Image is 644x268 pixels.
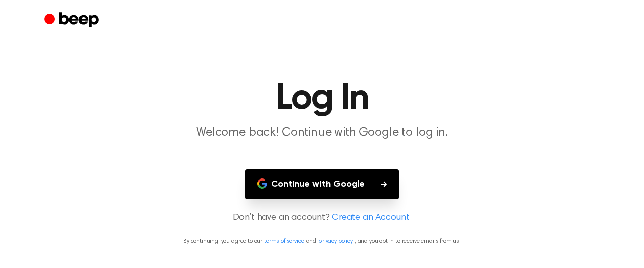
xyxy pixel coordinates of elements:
[12,237,632,246] p: By continuing, you agree to our and , and you opt in to receive emails from us.
[64,80,580,117] h1: Log In
[245,169,399,199] button: Continue with Google
[318,238,353,244] a: privacy policy
[264,238,304,244] a: terms of service
[129,125,515,141] p: Welcome back! Continue with Google to log in.
[12,211,632,225] p: Don’t have an account?
[332,211,409,225] a: Create an Account
[44,11,101,30] a: Beep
